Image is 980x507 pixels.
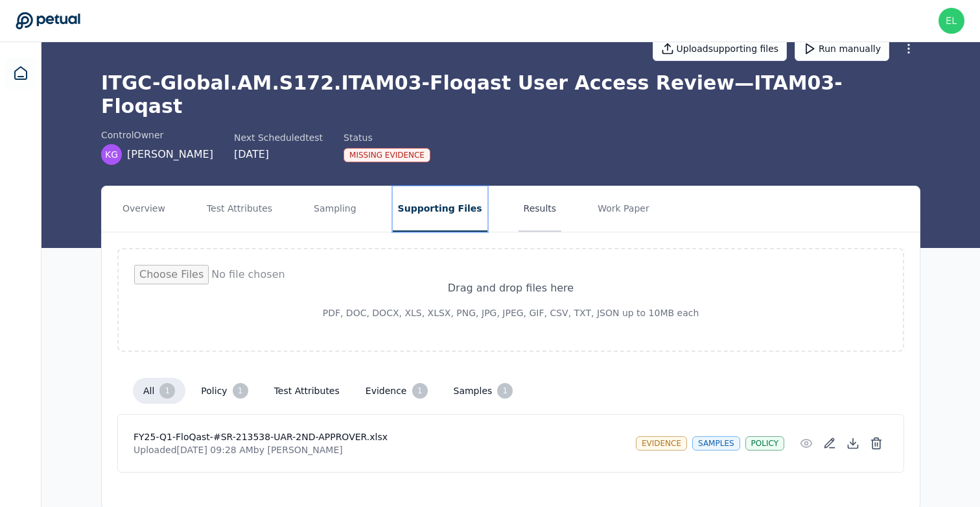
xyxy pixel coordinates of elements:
button: all1 [133,378,185,404]
button: test attributes [264,379,350,402]
div: Status [344,131,430,144]
h4: FY25-Q1-FloQast-#SR-213538-UAR-2ND-APPROVER.xlsx [134,430,625,443]
button: Preview File (hover for quick preview, click for full view) [795,432,818,455]
div: evidence [636,436,687,451]
button: evidence1 [355,378,438,404]
button: Uploadsupporting files [653,36,787,61]
span: [PERSON_NAME] [127,147,213,162]
div: [DATE] [234,147,323,162]
div: 1 [159,383,175,399]
div: Missing Evidence [344,148,430,162]
span: KG [105,148,118,161]
button: Supporting Files [393,186,487,232]
p: Uploaded [DATE] 09:28 AM by [PERSON_NAME] [134,443,625,456]
div: control Owner [101,129,213,142]
button: Work Paper [592,186,655,232]
div: 1 [412,383,428,399]
button: Test Attributes [202,186,277,232]
button: Sampling [309,186,362,232]
div: 1 [497,383,513,399]
div: policy [745,436,784,451]
button: Run manually [795,36,889,61]
button: More Options [897,37,920,60]
button: samples1 [443,378,524,404]
button: Results [519,186,562,232]
img: eliot+klaviyo@petual.ai [939,8,964,34]
nav: Tabs [102,186,920,232]
button: Delete File [865,432,888,455]
button: Overview [117,186,170,232]
button: policy1 [191,378,258,404]
button: Download File [841,432,865,455]
h1: ITGC-Global.AM.S172.ITAM03-Floqast User Access Review — ITAM03-Floqast [101,71,920,118]
a: Dashboard [5,58,36,89]
a: Go to Dashboard [16,12,80,30]
div: samples [692,436,740,451]
div: Next Scheduled test [234,131,323,144]
button: Add/Edit Description [818,432,841,455]
div: 1 [233,383,248,399]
